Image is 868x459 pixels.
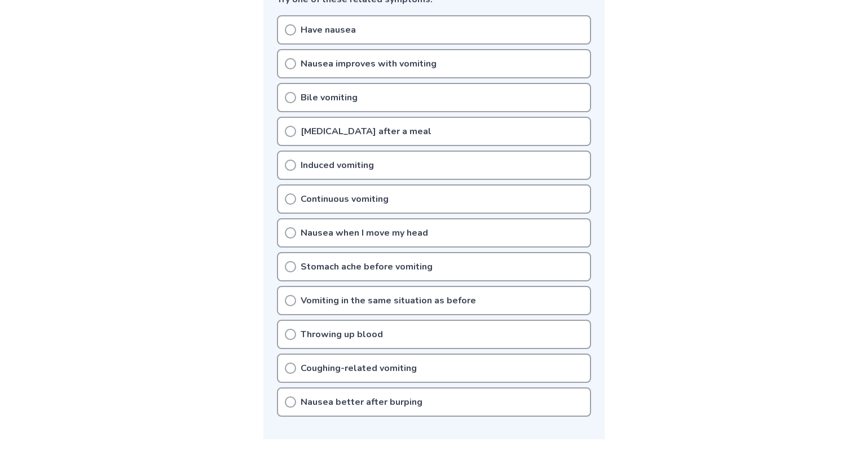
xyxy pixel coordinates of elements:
p: Stomach ache before vomiting [301,260,433,273]
p: Bile vomiting [301,91,358,104]
p: Nausea better after burping [301,395,422,409]
p: Vomiting in the same situation as before [301,294,476,307]
p: Nausea when I move my head [301,226,428,240]
p: [MEDICAL_DATA] after a meal [301,125,431,138]
p: Nausea improves with vomiting [301,57,437,70]
p: Throwing up blood [301,328,383,341]
p: Continuous vomiting [301,192,389,206]
p: Induced vomiting [301,158,374,172]
p: Have nausea [301,23,356,37]
p: Coughing-related vomiting [301,361,417,375]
